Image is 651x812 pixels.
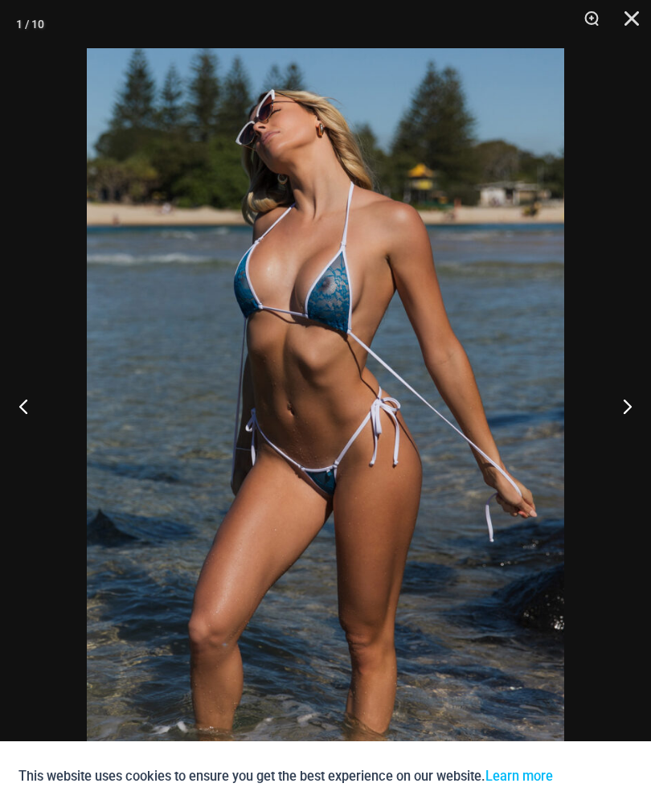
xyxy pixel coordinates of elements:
[18,765,553,787] p: This website uses cookies to ensure you get the best experience on our website.
[87,48,564,764] img: Waves Breaking Ocean 312 Top 456 Bottom 08
[591,366,651,446] button: Next
[485,769,553,784] a: Learn more
[565,757,633,796] button: Accept
[16,12,44,36] div: 1 / 10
